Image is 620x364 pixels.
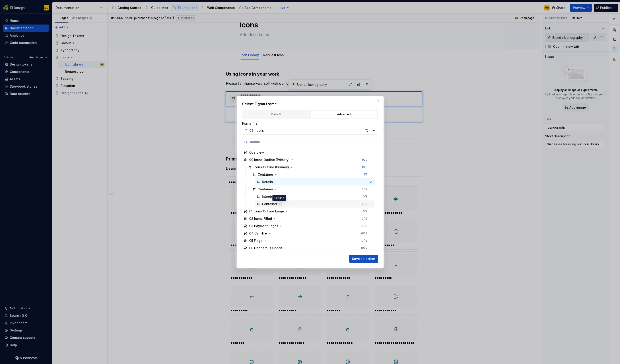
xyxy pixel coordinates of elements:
div: 02 Icons Filled [249,216,272,221]
span: 1 [362,158,363,161]
div: Default [244,112,308,117]
div: 0 / 13 [362,239,367,243]
div: 0 / 19 [362,224,367,228]
div: Container [262,202,277,206]
div: Advanced [312,112,376,117]
div: Expand [272,195,286,201]
div: / 2 [364,173,367,176]
div: 05 Flags [249,239,262,243]
div: 02__Icons [249,128,264,133]
span: Save selection [352,257,375,261]
div: 0 / 7 [363,210,367,213]
div: 0 / 13 [362,202,367,206]
div: 0 / 16 [362,217,367,220]
div: 06 Dangerous Goods [249,246,282,250]
div: 03 Payment Logos [249,224,278,228]
div: 0 / 17 [362,187,367,191]
div: 00 Icons Outline (Primary) [249,158,290,162]
div: Container [258,187,273,191]
h2: Select Figma frame [242,101,378,107]
div: 0 / 3 [363,195,367,198]
div: 0 / 27 [361,246,367,250]
div: 01 Icons Outline Large [249,209,284,214]
div: Details [262,180,273,184]
div: / 20 [362,165,367,169]
button: Save selection [349,255,378,263]
div: Introduction [262,194,281,199]
button: 02__Icons [242,127,378,135]
div: Container [258,172,273,177]
div: 0 / 22 [361,232,367,235]
span: 1 [362,165,363,169]
label: Figma file [242,121,257,126]
div: 04 Car Hire [249,231,267,236]
div: / 20 [362,158,367,162]
div: Icons Outline (Primary) [253,165,289,169]
span: 1 [364,173,365,176]
div: Overview [249,150,264,155]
